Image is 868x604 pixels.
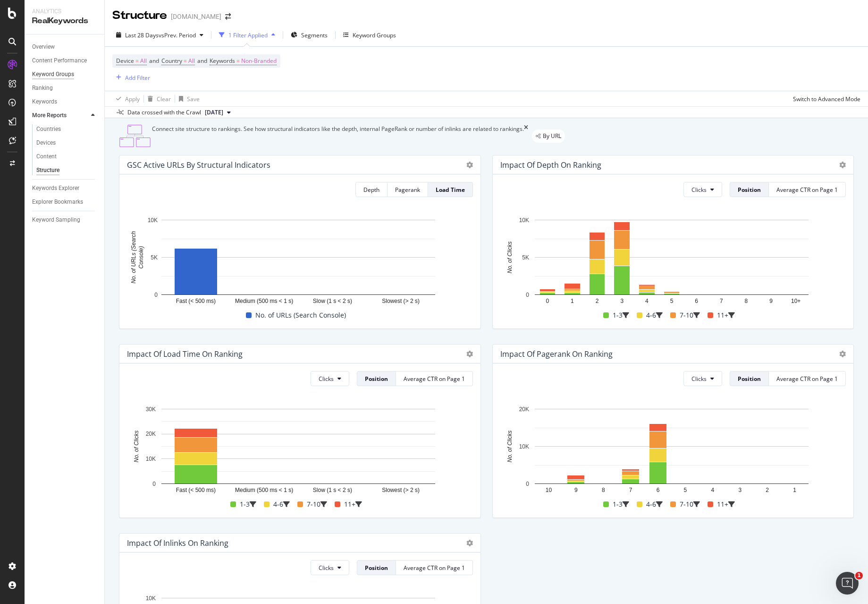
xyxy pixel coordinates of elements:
text: No. of Clicks [133,431,140,462]
a: More Reports [32,111,88,121]
text: 30K [146,406,156,413]
button: Add Filter [112,72,150,83]
div: Content [36,152,57,162]
div: Position [738,375,761,383]
div: Countries [36,124,61,134]
a: Keywords Explorer [32,183,98,193]
div: Impact of Load Time on Ranking [127,349,243,359]
text: 8 [744,298,748,305]
text: 0 [526,292,529,298]
text: 0 [154,292,158,298]
div: Devices [36,138,56,148]
iframe: Intercom live chat [836,572,859,595]
img: F0Sw6b7LoMDRDdksMmuy6DAkS35LApr8vgJ9F0Sw6b6rrwuzBICBAkBAgSAgQJAYKEAEFCgCAhQJAQIEgIECQECBICBAkBgoQ... [118,125,152,147]
div: Data crossed with the Crawl [127,108,201,117]
div: Structure [36,165,59,175]
span: No. of URLs (Search Console) [255,310,346,321]
a: Overview [32,42,98,52]
span: Clicks [691,186,707,194]
div: Keywords [32,97,57,107]
button: Position [357,371,396,386]
text: 1 [793,487,796,494]
span: Clicks [691,375,707,383]
text: 10K [146,456,156,462]
text: 20K [519,406,529,413]
span: 7-10 [680,310,693,321]
text: 4 [711,487,714,494]
div: Impact of Inlinks on Ranking [127,538,228,548]
a: Structure [36,165,98,175]
span: = [135,57,139,65]
button: Clicks [683,182,722,197]
button: 1 Filter Applied [215,27,279,43]
div: Position [738,186,761,194]
span: Last 28 Days [125,31,159,39]
div: legacy label [532,129,565,143]
div: Structure [112,8,167,24]
text: Slow (1 s < 2 s) [313,487,352,494]
span: Device [116,57,134,65]
div: Load Time [436,186,465,194]
span: 11+ [717,499,728,510]
div: Add Filter [125,74,150,82]
text: 2 [595,298,598,305]
div: Average CTR on Page 1 [776,375,838,383]
text: 5 [670,298,673,305]
a: Keyword Sampling [32,215,98,225]
div: Overview [32,42,55,52]
text: No. of Clicks [506,431,513,462]
text: 10K [146,595,156,602]
text: 8 [601,487,605,494]
text: 10+ [791,298,801,305]
text: 0 [152,481,156,487]
text: 6 [695,298,698,305]
text: Fast (< 500 ms) [176,487,216,494]
text: 0 [526,481,529,487]
div: Keyword Sampling [32,215,80,225]
a: Explorer Bookmarks [32,197,98,207]
div: Position [365,375,388,383]
span: Non-Branded [241,54,277,68]
div: Connect site structure to rankings. See how structural indicators like the depth, internal PageRa... [152,125,524,147]
button: Keyword Groups [339,27,400,43]
span: Clicks [319,375,334,383]
text: 10 [545,487,552,494]
a: Devices [36,138,98,148]
span: 4-6 [273,499,283,510]
button: Apply [112,91,140,106]
text: Fast (< 500 ms) [176,298,216,305]
span: = [184,57,187,65]
div: Analytics [32,8,97,16]
div: A chart. [500,404,843,498]
text: 3 [738,487,742,494]
button: Segments [287,27,331,43]
button: Load Time [428,182,473,197]
span: 4-6 [646,310,656,321]
button: Depth [355,182,388,197]
text: 0 [546,298,549,305]
text: 9 [769,298,773,305]
div: Average CTR on Page 1 [404,375,465,383]
text: Medium (500 ms < 1 s) [235,298,293,305]
text: 4 [645,298,649,305]
span: 2025 Sep. 23rd [205,108,223,117]
div: Switch to Advanced Mode [793,95,860,103]
button: Clicks [311,371,349,386]
div: Pagerank [395,186,420,194]
a: Ranking [32,83,98,93]
text: 10K [519,443,529,450]
text: 5K [151,254,158,261]
button: Clicks [683,371,722,386]
span: 7-10 [680,499,693,510]
span: All [188,54,195,68]
button: Average CTR on Page 1 [396,560,473,575]
button: Clear [144,91,171,106]
a: Content Performance [32,56,98,66]
text: Slow (1 s < 2 s) [313,298,352,305]
div: Depth [363,186,379,194]
span: 7-10 [307,499,320,510]
span: By URL [543,133,561,139]
svg: A chart. [127,404,469,498]
button: Average CTR on Page 1 [396,371,473,386]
